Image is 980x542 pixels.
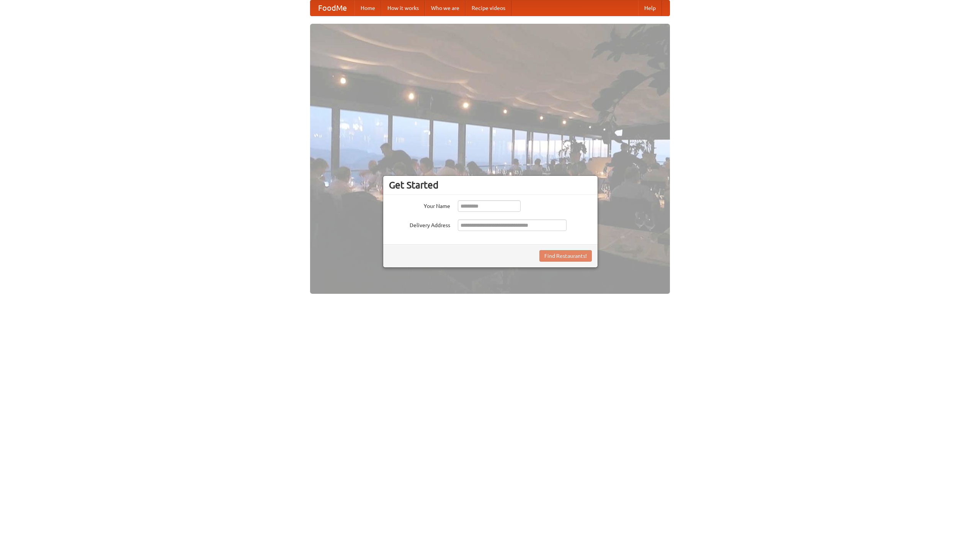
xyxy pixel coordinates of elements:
a: Who we are [425,0,465,16]
a: FoodMe [310,0,354,16]
label: Your Name [389,200,450,210]
button: Find Restaurants! [539,250,592,262]
a: Home [354,0,381,16]
a: Help [638,0,662,16]
label: Delivery Address [389,219,450,229]
a: How it works [381,0,425,16]
a: Recipe videos [465,0,511,16]
h3: Get Started [389,179,592,191]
